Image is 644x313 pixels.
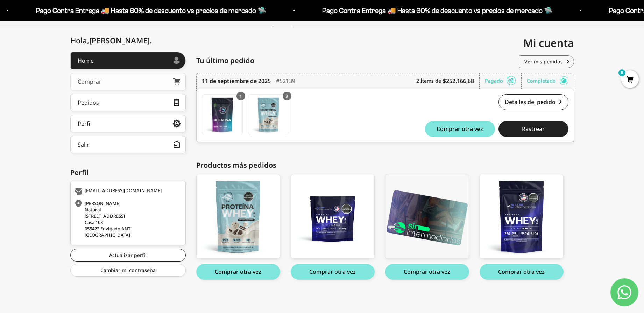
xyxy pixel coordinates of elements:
[196,160,574,171] div: Productos más pedidos
[70,115,186,132] a: Perfil
[480,264,564,280] button: Comprar otra vez
[283,92,291,100] div: 2
[522,126,545,132] span: Rastrear
[78,79,101,84] div: Comprar
[618,69,626,77] mark: 0
[443,77,474,85] b: $252.166,68
[425,121,495,137] button: Comprar otra vez
[70,167,186,178] div: Perfil
[416,73,480,89] div: 2 Ítems de
[78,58,94,63] div: Home
[89,35,152,46] span: [PERSON_NAME]
[385,264,469,280] button: Comprar otra vez
[70,136,186,153] button: Salir
[498,121,568,137] button: Rastrear
[196,174,280,259] a: Proteína Whey - Cookies & Cream - Cookies & Cream / 2 libras (910g)
[196,264,280,280] button: Comprar otra vez
[70,264,186,277] a: Cambiar mi contraseña
[291,174,375,259] a: Proteína Whey - Vainilla - Vainilla / 5 libras (2280g)
[248,94,289,135] a: Proteína Whey - Cookies & Cream - Cookies & Cream / 2 libras (910g)
[35,5,266,16] p: Pago Contra Entrega 🚚 Hasta 60% de descuento vs precios de mercado 🛸
[385,174,469,258] img: b091a5be-4bb1-4136-881d-32454b4358fa_1_large.png
[519,55,574,68] a: Ver mis pedidos
[527,73,568,89] div: Completado
[196,55,254,66] span: Tu último pedido
[291,174,374,258] img: whey_vainilla_5LB_FRONT_721e078d-1151-453d-b962-29ac940577fa_large.png
[498,94,568,110] a: Detalles del pedido
[321,5,552,16] p: Pago Contra Entrega 🚚 Hasta 60% de descuento vs precios de mercado 🛸
[150,35,152,46] span: .
[248,95,289,135] img: Translation missing: es.Proteína Whey - Cookies & Cream - Cookies & Cream / 2 libras (910g)
[236,92,245,100] div: 1
[70,94,186,111] a: Pedidos
[291,264,375,280] button: Comprar otra vez
[70,52,186,69] a: Home
[202,77,271,85] time: 11 de septiembre de 2025
[480,174,563,258] img: whey_vainilla_front_1_808bbad8-c402-4f8a-9e09-39bf23c86e38_large.png
[480,174,564,259] a: Proteína Whey - Vainilla - Vainilla / 2 libras (910g)
[485,73,522,89] div: Pagado
[523,36,574,50] span: Mi cuenta
[202,95,242,135] img: Translation missing: es.Creatina Monohidrato
[74,188,180,195] div: [EMAIL_ADDRESS][DOMAIN_NAME]
[437,126,483,132] span: Comprar otra vez
[78,121,92,126] div: Perfil
[276,73,295,89] div: #52139
[70,73,186,90] a: Comprar
[78,142,89,147] div: Salir
[78,100,99,105] div: Pedidos
[197,174,280,258] img: whey-cc_2LBS_large.png
[70,36,152,45] div: Hola,
[74,200,180,238] div: [PERSON_NAME] Natural [STREET_ADDRESS] Casa 103 055422 Envigado ANT [GEOGRAPHIC_DATA]
[621,76,639,84] a: 0
[202,94,243,135] a: Creatina Monohidrato
[70,249,186,262] a: Actualizar perfil
[385,174,469,259] a: Membresía Anual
